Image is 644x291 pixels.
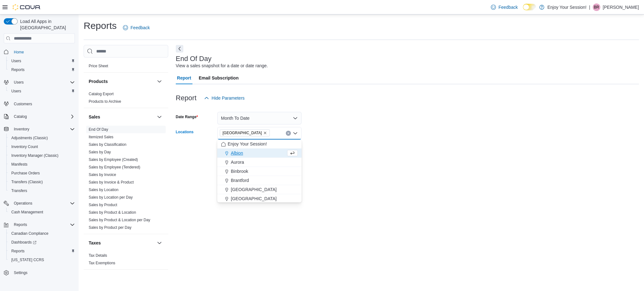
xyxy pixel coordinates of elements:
span: Canadian Compliance [11,231,48,236]
span: Customers [14,102,32,107]
button: Sales [89,114,154,120]
button: Products [156,78,163,85]
a: Purchase Orders [9,169,42,177]
span: Users [11,79,75,86]
span: Reports [11,67,25,72]
a: Dashboards [9,239,39,246]
span: Reports [9,66,75,74]
button: Manifests [6,160,77,169]
span: Users [9,87,75,95]
h1: Reports [84,19,117,32]
span: Enjoy Your Session! [228,141,267,147]
button: Users [1,78,77,87]
span: Settings [14,270,27,275]
button: Clear input [286,131,291,136]
a: Tax Exemptions [89,261,115,265]
span: Transfers (Classic) [11,179,43,184]
a: Tax Details [89,253,107,258]
a: Settings [11,269,30,277]
div: View a sales snapshot for a date or date range. [176,63,268,69]
button: Customers [1,99,77,108]
a: Transfers [9,187,30,195]
a: Sales by Location per Day [89,195,133,200]
button: Transfers [6,186,77,195]
img: Cova [13,4,41,10]
span: Purchase Orders [11,171,40,176]
h3: End Of Day [176,55,212,63]
span: [GEOGRAPHIC_DATA] [231,186,277,193]
p: [PERSON_NAME] [603,3,639,11]
span: [US_STATE] CCRS [11,257,44,262]
label: Locations [176,129,194,135]
h3: Report [176,94,197,102]
span: Transfers [9,187,75,195]
a: Home [11,48,26,56]
span: Transfers [11,188,27,193]
button: Operations [11,200,35,207]
span: BR [594,3,599,11]
a: Sales by Employee (Tendered) [89,165,140,169]
div: Benjamin Ryan [593,3,600,11]
button: Canadian Compliance [6,229,77,238]
span: Catalog [11,113,75,120]
button: Month To Date [217,112,302,124]
span: Sales by Product [89,202,117,207]
h3: Products [89,78,108,85]
span: Home [11,48,75,56]
a: Sales by Classification [89,142,126,147]
span: Reports [9,247,75,255]
span: Dark Mode [523,10,523,11]
button: Settings [1,268,77,277]
button: Remove North York from selection in this group [263,131,267,135]
span: Report [177,72,191,84]
span: Inventory [11,125,75,133]
span: Sales by Invoice & Product [89,180,134,185]
span: Email Subscription [199,72,239,84]
span: Home [14,50,24,55]
button: Brantford [217,176,302,185]
a: Sales by Product [89,203,117,207]
label: Date Range [176,114,198,119]
a: Reports [9,247,27,255]
span: Reports [14,222,27,227]
span: Cash Management [11,210,43,215]
a: End Of Day [89,127,108,132]
button: Hide Parameters [202,92,247,104]
span: Sales by Employee (Tendered) [89,165,140,170]
button: Enjoy Your Session! [217,140,302,149]
span: Users [11,58,21,63]
a: Adjustments (Classic) [9,134,50,142]
span: Catalog [14,114,27,119]
button: Reports [6,65,77,74]
a: Inventory Manager (Classic) [9,152,61,159]
button: Inventory [1,125,77,134]
span: Products to Archive [89,99,121,104]
a: Users [9,57,24,65]
a: Sales by Invoice [89,173,116,177]
p: Enjoy Your Session! [547,3,587,11]
a: Cash Management [9,208,46,216]
a: Itemized Sales [89,135,114,139]
span: Reports [11,249,25,254]
button: Reports [1,220,77,229]
span: Sales by Product & Location per Day [89,217,150,222]
button: [US_STATE] CCRS [6,255,77,264]
a: Sales by Invoice & Product [89,180,134,184]
button: Catalog [11,113,29,120]
a: Products to Archive [89,99,121,104]
button: Inventory Manager (Classic) [6,151,77,160]
a: Feedback [488,1,520,14]
div: Products [84,90,168,108]
a: Reports [9,66,27,74]
span: Adjustments (Classic) [9,134,75,142]
button: [GEOGRAPHIC_DATA] [217,194,302,203]
button: Transfers (Classic) [6,178,77,186]
span: Inventory Count [11,144,38,149]
a: Sales by Employee (Created) [89,157,138,162]
span: Feedback [498,4,518,10]
span: Dashboards [11,240,36,245]
span: Sales by Day [89,150,111,155]
span: Adjustments (Classic) [11,135,48,140]
a: [US_STATE] CCRS [9,256,47,264]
